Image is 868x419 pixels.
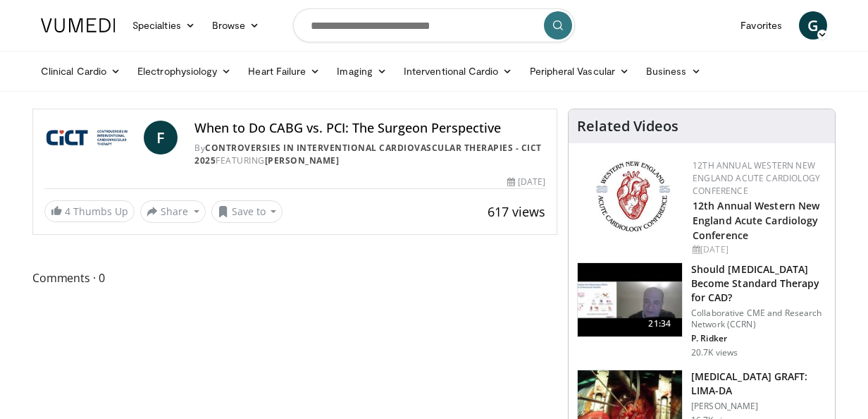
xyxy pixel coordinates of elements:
a: Controversies in Interventional Cardiovascular Therapies - CICT 2025 [194,142,542,166]
button: Share [140,200,206,223]
a: 21:34 Should [MEDICAL_DATA] Become Standard Therapy for CAD? Collaborative CME and Research Netwo... [577,262,826,358]
p: P. Ridker [691,333,826,344]
p: [PERSON_NAME] [691,401,826,412]
h4: When to Do CABG vs. PCI: The Surgeon Perspective [194,121,545,136]
a: Imaging [328,57,395,85]
h3: [MEDICAL_DATA] GRAFT: LIMA-DA [691,370,826,398]
div: [DATE] [693,243,824,256]
a: Peripheral Vascular [521,57,638,85]
a: Interventional Cardio [395,57,521,85]
input: Search topics, interventions [293,8,575,42]
div: By FEATURING [194,142,545,167]
img: 0954f259-7907-4053-a817-32a96463ecc8.png.150x105_q85_autocrop_double_scale_upscale_version-0.2.png [594,159,672,233]
p: Collaborative CME and Research Network (CCRN) [691,308,826,330]
a: Business [638,57,709,85]
a: [PERSON_NAME] [265,154,340,166]
a: 4 Thumbs Up [44,200,135,222]
a: Specialties [124,11,204,40]
a: 12th Annual Western New England Acute Cardiology Conference [693,199,819,242]
h3: Should [MEDICAL_DATA] Become Standard Therapy for CAD? [691,262,826,305]
span: 617 views [488,203,545,220]
a: Favorites [732,11,790,40]
span: Comments 0 [32,269,557,287]
div: [DATE] [507,176,545,188]
a: 12th Annual Western New England Acute Cardiology Conference [693,159,820,197]
a: Clinical Cardio [32,57,129,85]
img: eb63832d-2f75-457d-8c1a-bbdc90eb409c.150x105_q85_crop-smart_upscale.jpg [578,263,682,336]
button: Save to [211,200,283,223]
a: Browse [204,11,268,40]
span: 21:34 [643,317,676,331]
a: G [799,11,827,40]
a: F [144,121,178,154]
img: VuMedi Logo [41,18,116,32]
a: Heart Failure [240,57,328,85]
a: Electrophysiology [129,57,240,85]
h4: Related Videos [577,118,678,135]
span: 4 [65,205,70,218]
img: Controversies in Interventional Cardiovascular Therapies - CICT 2025 [44,121,138,154]
p: 20.7K views [691,347,738,358]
